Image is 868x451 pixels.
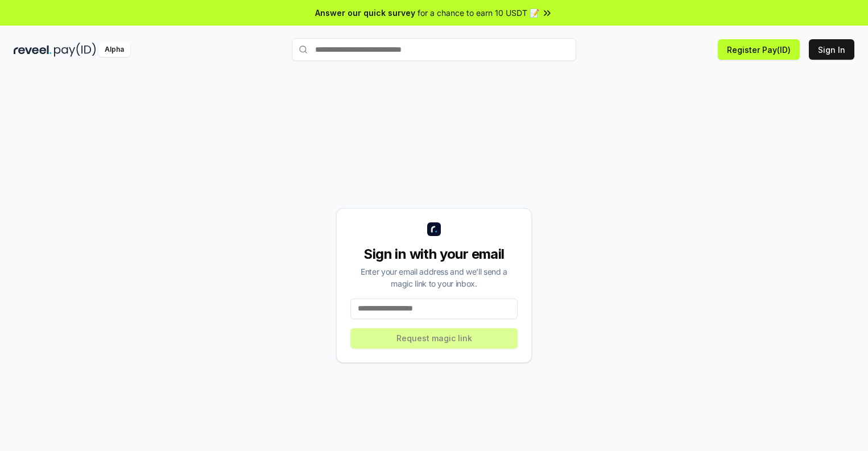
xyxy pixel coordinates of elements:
span: for a chance to earn 10 USDT 📝 [418,7,539,19]
div: Alpha [98,43,130,57]
button: Register Pay(ID) [718,39,800,60]
img: logo_small [427,222,441,236]
img: pay_id [54,43,96,57]
span: Answer our quick survey [315,7,415,19]
button: Sign In [809,39,854,60]
div: Enter your email address and we’ll send a magic link to your inbox. [350,266,518,289]
div: Sign in with your email [350,245,518,263]
img: reveel_dark [14,43,52,57]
